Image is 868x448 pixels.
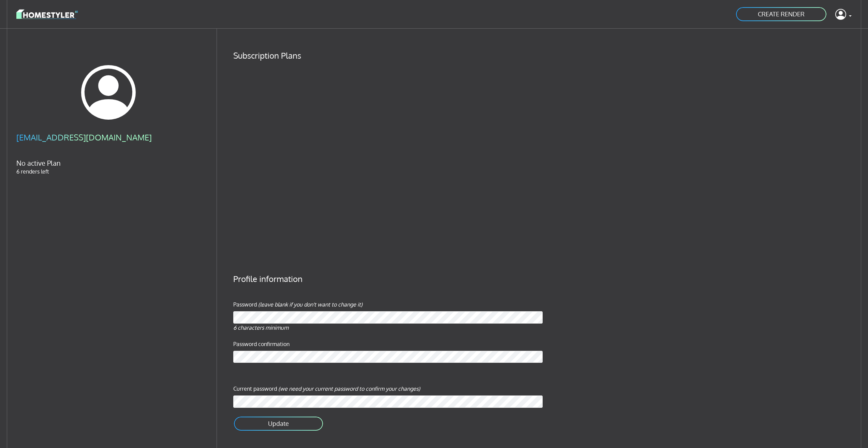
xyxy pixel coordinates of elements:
[735,6,827,22] a: CREATE RENDER
[278,385,420,392] i: (we need your current password to confirm your changes)
[233,340,290,348] label: Password confirmation
[233,50,852,61] h4: Subscription Plans
[233,300,257,309] label: Password
[16,159,200,167] h5: No active Plan
[233,324,289,331] em: 6 characters minimum
[16,132,200,143] h4: [EMAIL_ADDRESS][DOMAIN_NAME]
[16,132,200,176] div: 6 renders left
[258,301,363,308] i: (leave blank if you don't want to change it)
[233,416,324,431] button: Update
[233,385,277,393] label: Current password
[233,274,852,284] h4: Profile information
[16,8,78,20] img: logo-3de290ba35641baa71223ecac5eacb59cb85b4c7fdf211dc9aaecaaee71ea2f8.svg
